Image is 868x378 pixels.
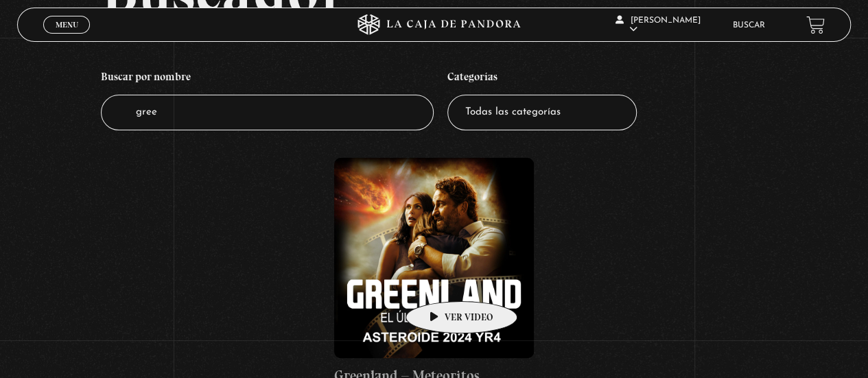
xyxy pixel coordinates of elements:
[615,16,701,34] span: [PERSON_NAME]
[733,21,765,29] a: Buscar
[101,63,434,95] h4: Buscar por nombre
[56,21,78,29] span: Menu
[51,32,83,42] span: Cerrar
[806,16,825,34] a: View your shopping cart
[447,63,637,95] h4: Categorías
